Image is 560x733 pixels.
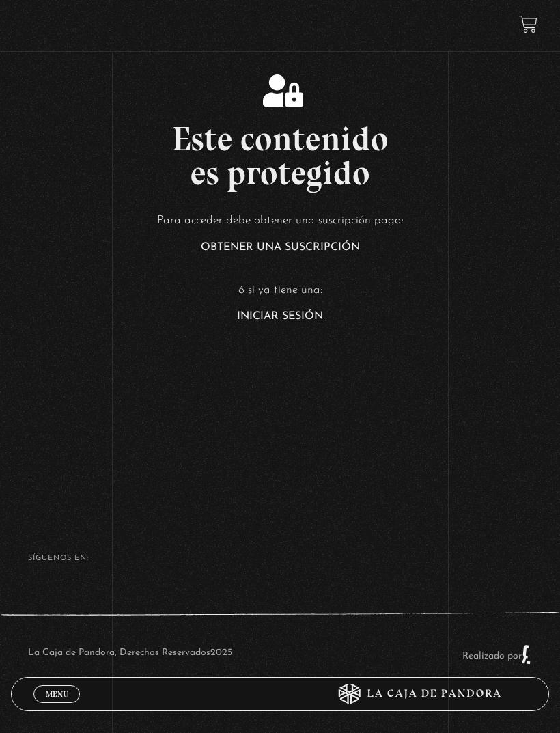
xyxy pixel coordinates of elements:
[28,644,232,665] p: La Caja de Pandora, Derechos Reservados 2025
[46,690,68,698] span: Menu
[28,555,532,562] h4: SÍguenos en:
[519,14,537,33] a: View your shopping cart
[201,242,360,253] a: Obtener una suscripción
[41,702,73,711] span: Cerrar
[237,311,323,322] a: Iniciar Sesión
[462,651,532,661] a: Realizado por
